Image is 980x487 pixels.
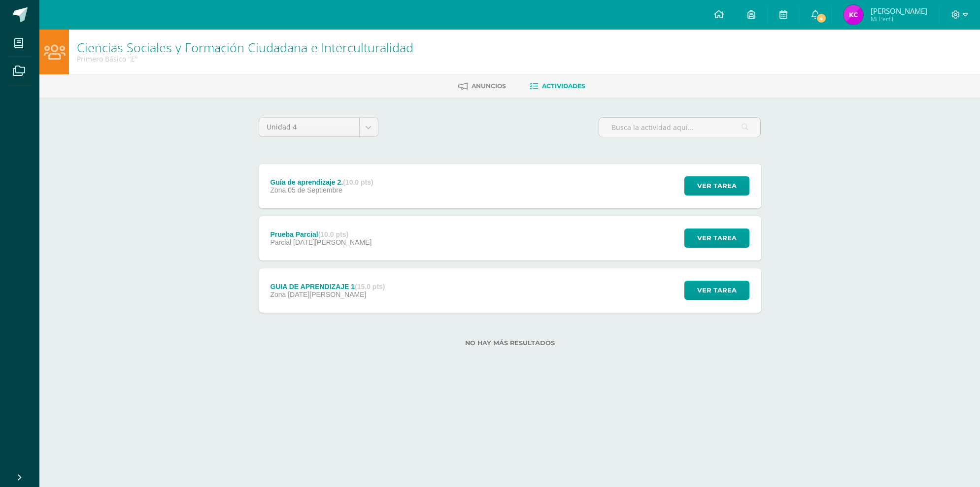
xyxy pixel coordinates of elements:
div: Guía de aprendizaje 2. [270,178,373,186]
span: Ver tarea [697,177,737,195]
span: 05 de Septiembre [288,186,342,194]
img: 18eae4eb81ca7d1383ff3a5f4d19a243.png [844,5,863,25]
span: Anuncios [472,82,506,90]
button: Ver tarea [684,228,749,248]
span: Parcial [270,238,291,246]
input: Busca la actividad aquí... [599,118,760,137]
span: Unidad 4 [267,118,352,136]
span: Zona [270,291,286,298]
strong: (10.0 pts) [343,178,373,186]
span: Mi Perfil [871,15,927,23]
span: Ver tarea [697,281,737,299]
a: Unidad 4 [259,118,378,136]
span: [DATE][PERSON_NAME] [288,291,366,298]
button: Ver tarea [684,176,749,195]
button: Ver tarea [684,281,749,300]
h1: Ciencias Sociales y Formación Ciudadana e Interculturalidad [77,40,413,54]
div: GUIA DE APRENDIZAJE 1 [270,283,385,291]
strong: (10.0 pts) [318,230,348,238]
strong: (15.0 pts) [355,283,385,291]
div: Primero Básico 'E' [77,54,413,64]
span: Ver tarea [697,229,737,247]
span: [PERSON_NAME] [871,6,927,16]
a: Actividades [530,78,585,94]
span: [DATE][PERSON_NAME] [293,238,372,246]
span: 4 [815,13,826,24]
label: No hay más resultados [259,339,761,347]
div: Prueba Parcial [270,230,372,238]
a: Ciencias Sociales y Formación Ciudadana e Interculturalidad [77,39,413,56]
span: Zona [270,186,286,194]
a: Anuncios [458,78,506,94]
span: Actividades [542,82,585,90]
